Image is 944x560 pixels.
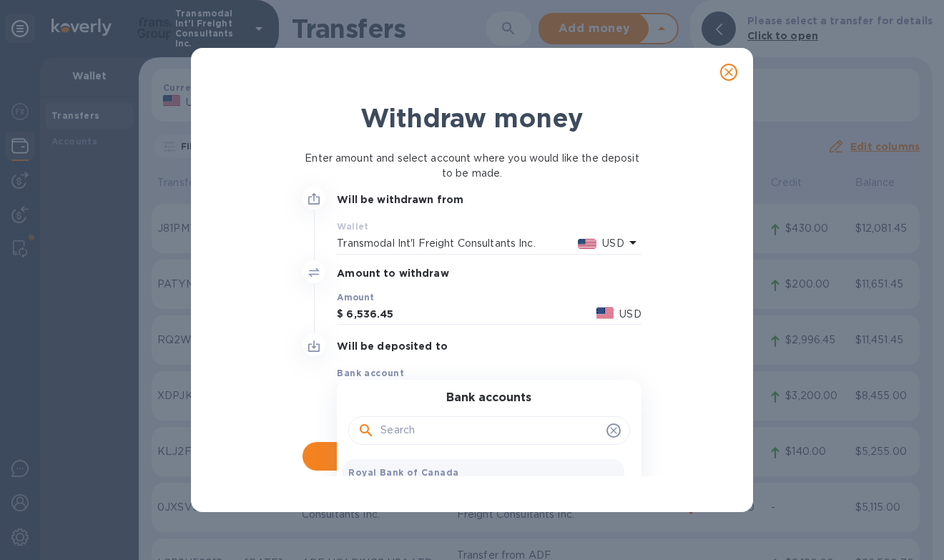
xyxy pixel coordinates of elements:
[337,340,448,352] b: Will be deposited to
[337,383,439,398] p: Select bank account
[314,448,629,465] span: Submit
[303,442,641,471] button: Submit
[712,55,746,89] button: close
[337,194,463,205] b: Will be withdrawn from
[337,304,346,325] div: $
[446,391,531,405] h3: Bank accounts
[337,293,373,302] label: Amount
[360,102,584,134] b: Withdraw money
[337,368,404,378] b: Bank account
[578,239,597,249] img: USD
[303,151,641,181] p: Enter amount and select account where you would like the deposit to be made.
[380,420,600,441] input: Search
[602,236,624,251] p: USD
[348,467,458,478] b: Royal Bank of Canada
[337,221,368,232] b: Wallet
[337,236,577,251] p: Transmodal Int'l Freight Consultants Inc.
[337,267,448,279] b: Amount to withdraw
[619,307,641,322] p: USD
[346,304,591,325] input: $ Enter amount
